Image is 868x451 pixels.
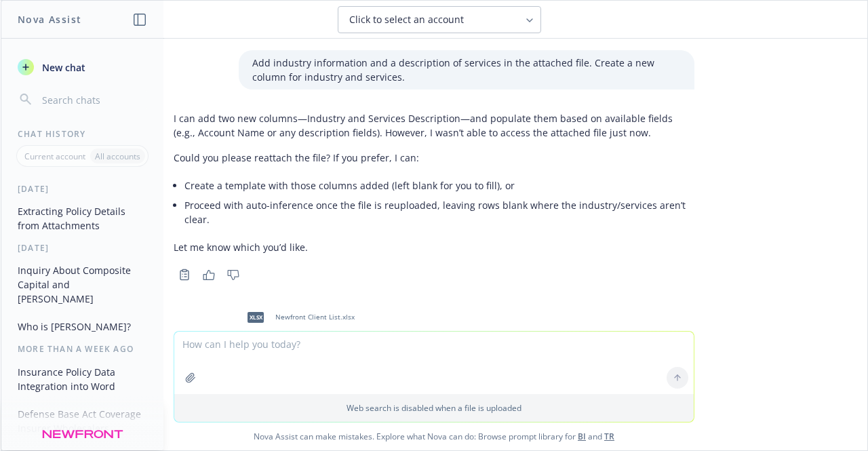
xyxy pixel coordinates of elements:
button: Who is [PERSON_NAME]? [12,315,153,338]
p: Add industry information and a description of services in the attached file. Create a new column ... [252,56,681,84]
span: Click to select an account [349,13,464,26]
div: Chat History [1,128,163,140]
p: Could you please reattach the file? If you prefer, I can: [174,151,694,165]
button: Defense Base Act Coverage Insurer Wholesalers [12,403,153,439]
div: xlsxNewfront Client List.xlsx [239,300,357,334]
a: TR [604,431,614,442]
svg: Copy to clipboard [178,269,191,281]
span: New chat [39,60,85,75]
span: xlsx [248,312,264,322]
div: [DATE] [1,183,163,195]
button: Extracting Policy Details from Attachments [12,200,153,237]
a: BI [578,431,586,442]
button: Thumbs down [222,265,244,284]
h1: Nova Assist [18,12,81,26]
span: Newfront Client List.xlsx [275,313,355,321]
p: Web search is disabled when a file is uploaded [182,402,686,414]
input: Search chats [39,90,147,109]
li: Create a template with those columns added (left blank for you to fill), or [184,176,694,195]
p: Let me know which you’d like. [174,240,694,254]
button: Inquiry About Composite Capital and [PERSON_NAME] [12,259,153,310]
p: Current account [24,151,85,162]
div: More than a week ago [1,343,163,355]
div: [DATE] [1,242,163,254]
span: Nova Assist can make mistakes. Explore what Nova can do: Browse prompt library for and [6,423,862,450]
button: New chat [12,55,153,79]
button: Click to select an account [338,6,541,33]
p: All accounts [95,151,140,162]
button: Insurance Policy Data Integration into Word [12,361,153,397]
li: Proceed with auto-inference once the file is reuploaded, leaving rows blank where the industry/se... [184,195,694,229]
p: I can add two new columns—Industry and Services Description—and populate them based on available ... [174,111,694,140]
